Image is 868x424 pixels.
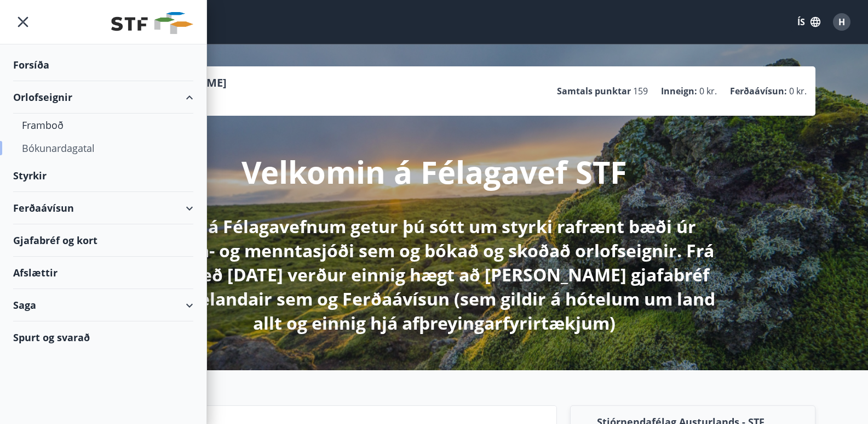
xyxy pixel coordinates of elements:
button: H [829,9,855,35]
button: ÍS [791,12,826,32]
div: Styrkir [13,160,193,192]
button: menu [13,12,33,32]
span: 159 [633,85,648,97]
p: Inneign : [661,85,697,97]
div: Spurt og svarað [13,321,193,353]
img: union_logo [111,12,193,34]
div: Afslættir [13,257,193,289]
span: 0 kr. [699,85,717,97]
div: Framboð [22,114,185,137]
div: Gjafabréf og kort [13,224,193,257]
div: Bókunardagatal [22,137,185,160]
div: Ferðaávísun [13,192,193,224]
div: Saga [13,289,193,321]
p: Hér á Félagavefnum getur þú sótt um styrki rafrænt bæði úr sjúkra- og menntasjóði sem og bókað og... [145,214,723,335]
div: Forsíða [13,49,193,81]
span: H [838,16,845,28]
p: Samtals punktar [557,85,631,97]
span: 0 kr. [789,85,807,97]
p: Velkomin á Félagavef STF [242,151,627,193]
p: Ferðaávísun : [730,85,787,97]
div: Orlofseignir [13,81,193,114]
